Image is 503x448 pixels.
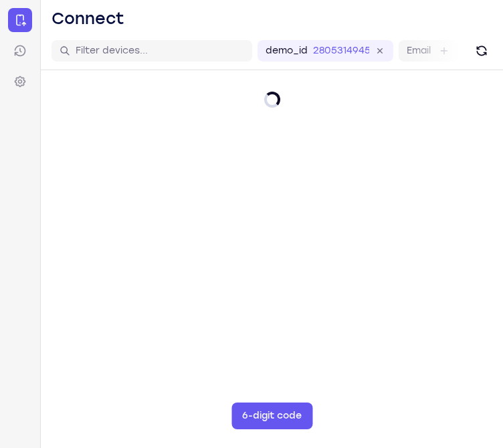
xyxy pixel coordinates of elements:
h1: Connect [52,8,124,29]
label: Email [407,44,431,58]
label: demo_id [266,44,308,58]
input: Filter devices... [76,44,244,58]
button: Refresh [471,40,492,62]
a: Connect [8,8,32,32]
button: 6-digit code [231,403,312,429]
a: Settings [8,70,32,94]
a: Sessions [8,39,32,63]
